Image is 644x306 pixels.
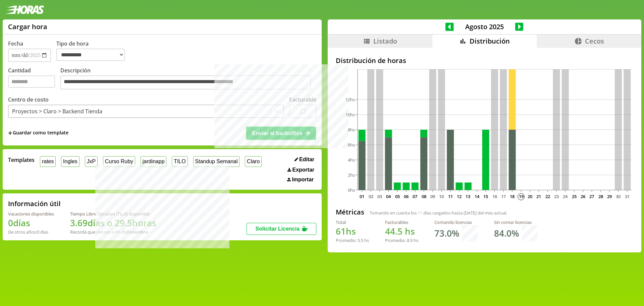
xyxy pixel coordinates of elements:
text: 25 [572,193,577,199]
span: 44.5 [385,225,402,237]
text: 12 [457,193,462,199]
span: Tomando en cuenta los días cargados hasta [DATE] del mes actual. [370,210,507,216]
tspan: 12hs [345,97,355,103]
h1: 84.0 % [494,227,519,239]
h2: Información útil [8,199,61,208]
text: 30 [616,193,621,199]
text: 26 [581,193,585,199]
span: 5.5 [358,237,363,243]
span: 8.9 [407,237,413,243]
h2: Distribución de horas [336,56,633,65]
button: Curso Ruby [103,156,135,167]
tspan: 0hs [348,187,355,193]
tspan: 4hs [348,157,355,163]
text: 24 [563,193,568,199]
tspan: 8hs [348,127,355,133]
span: Importar [292,177,314,183]
button: Ingles [61,156,79,167]
button: Solicitar Licencia [247,223,316,235]
text: 19 [519,193,523,199]
label: Cantidad [8,67,60,91]
div: Sin contar licencias [494,219,538,225]
text: 16 [492,193,497,199]
div: Tiempo Libre Optativo (TiLO) disponible [70,211,156,217]
textarea: Descripción [60,75,311,89]
button: jardinapp [141,156,166,167]
span: Cecos [585,37,604,46]
text: 18 [510,193,515,199]
button: JxP [85,156,98,167]
text: 08 [422,193,426,199]
div: Total [336,219,369,225]
button: Editar [292,156,317,163]
span: Listado [373,37,397,46]
text: 31 [625,193,630,199]
h1: 3.69 días o 29.5 horas [70,217,156,229]
text: 02 [368,193,373,199]
button: Standup Semanal [193,156,240,167]
text: 03 [377,193,382,199]
div: Recordá que vencen a fin de [70,229,156,235]
select: Tipo de hora [56,49,125,61]
text: 04 [386,193,391,199]
text: 06 [404,193,409,199]
span: Templates [8,156,35,164]
div: Contando licencias [434,219,478,225]
div: De otros años: 0 días [8,229,54,235]
button: Exportar [285,167,316,173]
span: + [8,129,12,137]
span: Solicitar Licencia [255,226,300,232]
input: Cantidad [8,75,55,88]
text: 14 [475,193,480,199]
span: Exportar [292,167,315,173]
label: Descripción [60,67,316,91]
img: logotipo [5,5,44,14]
text: 27 [589,193,594,199]
text: 23 [554,193,559,199]
h1: hs [336,225,369,237]
label: Tipo de hora [56,40,130,62]
button: rates [40,156,56,167]
text: 01 [360,193,364,199]
text: 11 [448,193,453,199]
text: 28 [598,193,603,199]
div: Vacaciones disponibles [8,211,54,217]
text: 05 [395,193,399,199]
h2: Métricas [336,207,364,217]
text: 10 [439,193,444,199]
text: 17 [501,193,506,199]
b: Diciembre [126,229,148,235]
tspan: 10hs [345,112,355,118]
text: 09 [430,193,435,199]
span: Editar [299,157,314,163]
div: Promedio: hs [385,237,418,243]
text: 22 [545,193,550,199]
h1: hs [385,225,418,237]
tspan: 2hs [348,172,355,178]
div: Promedio: hs [336,237,369,243]
span: 61 [336,225,346,237]
span: Enviar al backoffice [252,130,303,136]
h1: Cargar hora [8,22,47,31]
text: 13 [466,193,470,199]
h1: 73.0 % [434,227,459,239]
button: TILO [172,156,187,167]
label: Facturable [289,96,316,103]
button: Enviar al backoffice [246,127,316,139]
span: +Guardar como template [8,129,68,137]
label: Centro de costo [8,96,49,103]
text: 07 [413,193,417,199]
span: 11 [418,210,422,216]
span: Distribución [470,37,510,46]
text: 15 [483,193,488,199]
tspan: 6hs [348,142,355,148]
button: Claro [245,156,262,167]
div: Facturables [385,219,418,225]
text: 21 [536,193,541,199]
h1: 0 días [8,217,54,229]
text: 20 [528,193,532,199]
div: Proyectos > Claro > Backend Tienda [12,108,102,115]
label: Fecha [8,40,23,47]
span: Agosto 2025 [454,22,515,31]
text: 29 [607,193,612,199]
